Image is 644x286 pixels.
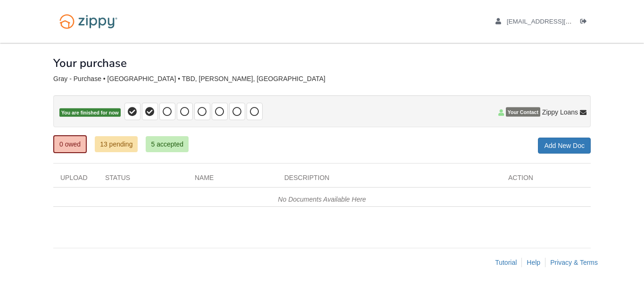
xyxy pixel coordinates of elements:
[501,173,591,187] div: Action
[580,18,591,27] a: Log out
[53,75,591,83] div: Gray - Purchase • [GEOGRAPHIC_DATA] • TBD, [PERSON_NAME], [GEOGRAPHIC_DATA]
[538,138,591,154] a: Add New Doc
[527,259,540,266] a: Help
[53,135,87,153] a: 0 owed
[495,259,517,266] a: Tutorial
[95,136,138,152] a: 13 pending
[495,18,615,27] a: edit profile
[98,173,188,187] div: Status
[278,196,366,203] em: No Documents Available Here
[53,9,124,33] img: Logo
[188,173,277,187] div: Name
[542,107,578,117] span: Zippy Loans
[146,136,189,152] a: 5 accepted
[53,57,127,69] h1: Your purchase
[550,259,598,266] a: Privacy & Terms
[59,108,121,117] span: You are finished for now
[277,173,501,187] div: Description
[507,18,615,25] span: ivangray44@yahoo.com
[506,107,540,117] span: Your Contact
[53,173,98,187] div: Upload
